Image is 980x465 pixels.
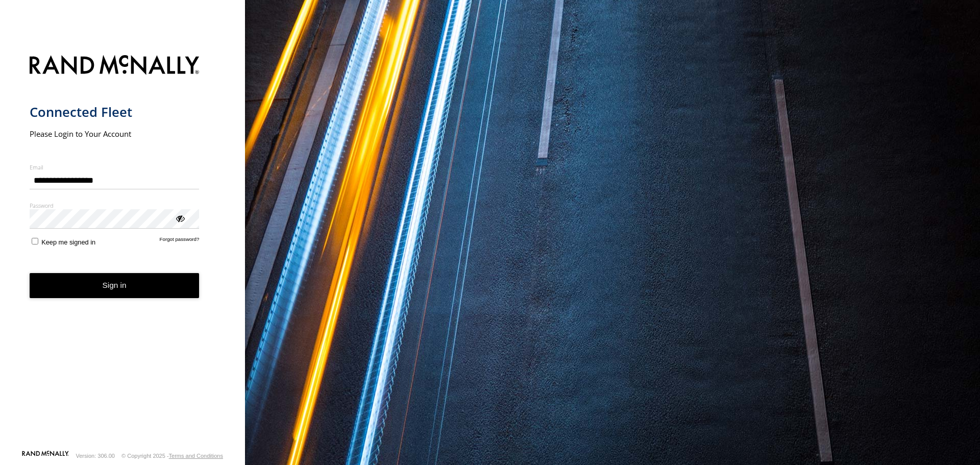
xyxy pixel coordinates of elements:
img: Rand McNally [30,53,200,79]
a: Terms and Conditions [169,453,223,459]
a: Visit our Website [22,451,69,461]
button: Sign in [30,273,200,298]
input: Keep me signed in [32,238,38,244]
h1: Connected Fleet [30,104,200,120]
span: Keep me signed in [41,238,95,246]
div: © Copyright 2025 - [121,453,223,459]
label: Password [30,202,200,209]
div: Version: 306.00 [76,453,115,459]
div: ViewPassword [175,213,185,223]
h2: Please Login to Your Account [30,129,200,139]
form: main [30,49,216,450]
label: Email [30,163,200,171]
a: Forgot password? [160,236,200,246]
